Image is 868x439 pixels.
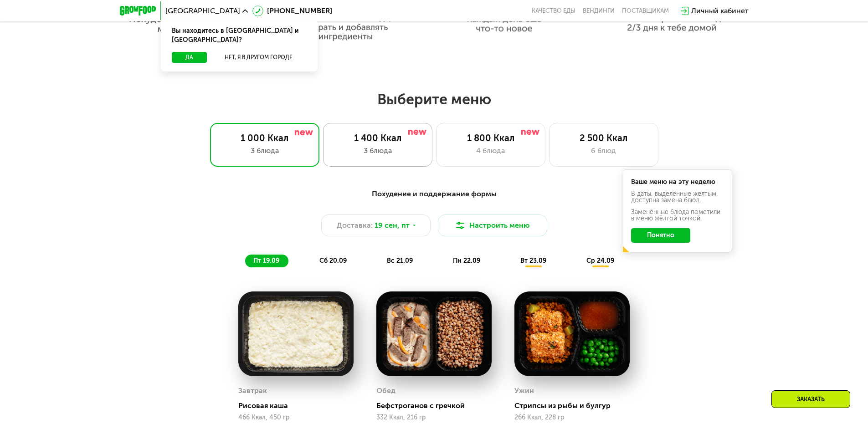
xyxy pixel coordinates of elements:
span: вт 23.09 [520,257,546,265]
button: Понятно [631,228,690,243]
div: 6 блюд [559,145,649,156]
div: Вы находитесь в [GEOGRAPHIC_DATA] и [GEOGRAPHIC_DATA]? [161,19,318,52]
div: Заказать [771,390,850,408]
div: Похудение и поддержание формы [164,189,704,200]
span: Доставка: [337,220,373,231]
div: 266 Ккал, 228 гр [514,414,630,421]
div: Ваше меню на эту неделю [631,179,724,185]
button: Настроить меню [438,214,547,236]
span: ср 24.09 [586,257,614,265]
span: [GEOGRAPHIC_DATA] [165,7,240,15]
span: 19 сен, пт [375,220,410,231]
div: Рисовая каша [238,401,361,410]
a: Вендинги [583,7,615,15]
div: Личный кабинет [691,5,749,16]
div: Бефстроганов с гречкой [376,401,499,410]
a: Качество еды [532,7,575,15]
div: поставщикам [622,7,669,15]
a: [PHONE_NUMBER] [252,5,332,16]
div: 1 400 Ккал [333,133,423,143]
div: Ужин [514,384,534,398]
div: 4 блюда [446,145,536,156]
div: Заменённые блюда пометили в меню жёлтой точкой. [631,209,724,222]
h2: Выберите меню [29,90,839,108]
div: 1 000 Ккал [220,133,310,143]
div: 332 Ккал, 216 гр [376,414,492,421]
div: 1 800 Ккал [446,133,536,143]
span: пн 22.09 [453,257,480,265]
span: вс 21.09 [387,257,413,265]
div: В даты, выделенные желтым, доступна замена блюд. [631,191,724,204]
div: Обед [376,384,395,398]
div: 2 500 Ккал [559,133,649,143]
div: 466 Ккал, 450 гр [238,414,354,421]
button: Нет, я в другом городе [211,52,307,63]
button: Да [172,52,207,63]
div: 3 блюда [333,145,423,156]
div: 3 блюда [220,145,310,156]
span: сб 20.09 [319,257,347,265]
div: Стрипсы из рыбы и булгур [514,401,637,410]
span: пт 19.09 [253,257,279,265]
div: Завтрак [238,384,267,398]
